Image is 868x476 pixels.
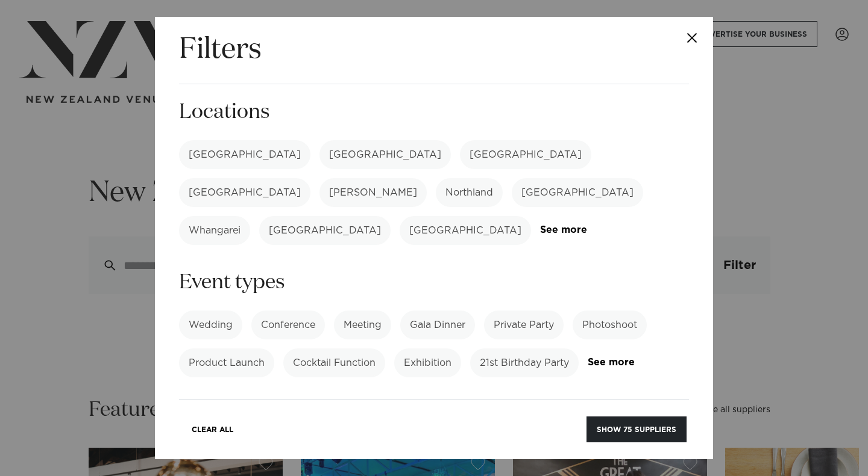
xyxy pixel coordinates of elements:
[179,311,242,339] label: Wedding
[179,140,310,169] label: [GEOGRAPHIC_DATA]
[470,348,579,377] label: 21st Birthday Party
[512,178,643,207] label: [GEOGRAPHIC_DATA]
[436,178,503,207] label: Northland
[179,178,310,207] label: [GEOGRAPHIC_DATA]
[251,311,325,339] label: Conference
[587,416,687,442] button: Show 75 suppliers
[400,311,475,339] label: Gala Dinner
[484,311,564,339] label: Private Party
[394,348,461,377] label: Exhibition
[179,348,274,377] label: Product Launch
[573,311,647,339] label: Photoshoot
[671,17,713,59] button: Close
[179,31,262,69] h2: Filters
[179,269,689,296] h3: Event types
[319,140,451,169] label: [GEOGRAPHIC_DATA]
[319,178,427,207] label: [PERSON_NAME]
[334,311,391,339] label: Meeting
[179,99,689,126] h3: Locations
[460,140,591,169] label: [GEOGRAPHIC_DATA]
[259,216,391,245] label: [GEOGRAPHIC_DATA]
[283,348,385,377] label: Cocktail Function
[179,216,250,245] label: Whangarei
[400,216,531,245] label: [GEOGRAPHIC_DATA]
[181,416,244,442] button: Clear All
